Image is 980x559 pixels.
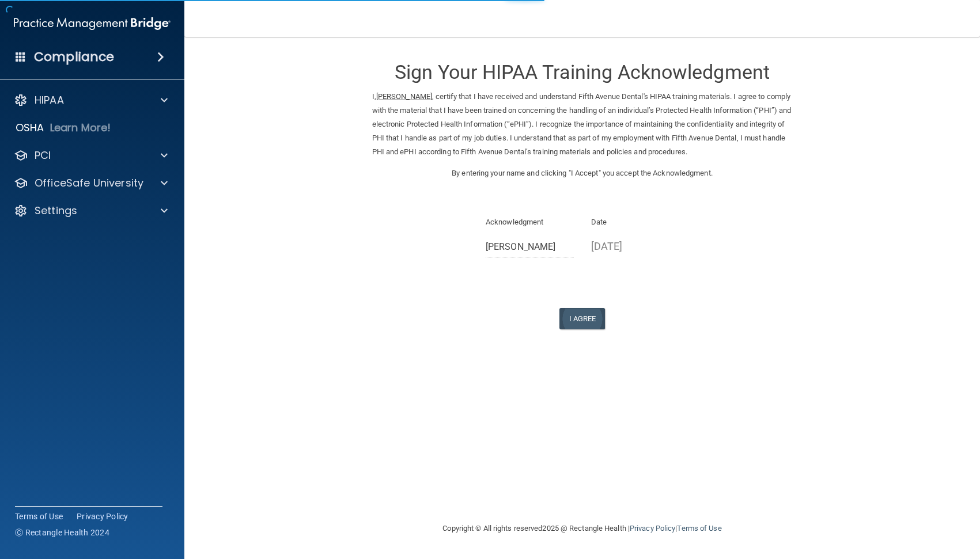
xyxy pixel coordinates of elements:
[372,62,793,83] h3: Sign Your HIPAA Training Acknowledgment
[372,166,793,180] p: By entering your name and clicking "I Accept" you accept the Acknowledgment.
[591,215,679,229] p: Date
[376,92,432,101] ins: [PERSON_NAME]
[630,524,675,533] a: Privacy Policy
[14,12,171,35] img: PMB logo
[372,510,793,547] div: Copyright © All rights reserved 2025 @ Rectangle Health | |
[372,90,793,159] p: I, , certify that I have received and understand Fifth Avenue Dental's HIPAA training materials. ...
[14,149,168,162] a: PCI
[14,204,168,218] a: Settings
[50,121,111,135] p: Learn More!
[15,527,109,538] span: Ⓒ Rectangle Health 2024
[15,511,63,522] a: Terms of Use
[35,176,143,190] p: OfficeSafe University
[77,511,128,522] a: Privacy Policy
[559,308,606,329] button: I Agree
[35,149,51,162] p: PCI
[35,93,64,107] p: HIPAA
[486,237,574,258] input: Full Name
[34,49,114,65] h4: Compliance
[591,237,679,256] p: [DATE]
[14,176,168,190] a: OfficeSafe University
[677,524,721,533] a: Terms of Use
[14,93,168,107] a: HIPAA
[16,121,44,135] p: OSHA
[35,204,77,218] p: Settings
[486,215,574,229] p: Acknowledgment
